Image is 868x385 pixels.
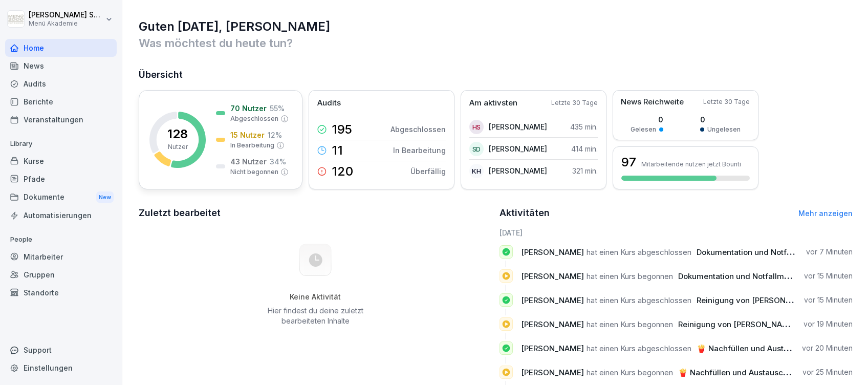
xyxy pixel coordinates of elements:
p: Abgeschlossen [390,124,446,135]
p: 70 Nutzer [230,103,267,114]
p: [PERSON_NAME] [489,143,547,154]
p: 128 [167,128,188,140]
p: 120 [332,165,353,178]
span: [PERSON_NAME] [521,368,584,377]
h3: 97 [621,154,636,171]
a: Pfade [5,170,117,188]
a: Berichte [5,93,117,111]
a: Automatisierungen [5,206,117,224]
div: KH [469,164,484,178]
span: [PERSON_NAME] [521,271,584,281]
a: Gruppen [5,266,117,284]
div: SD [469,142,484,156]
p: vor 25 Minuten [802,367,853,377]
p: Audits [317,97,341,109]
span: [PERSON_NAME] [521,247,584,257]
a: Mitarbeiter [5,248,117,266]
span: [PERSON_NAME] [521,344,584,353]
h1: Guten [DATE], [PERSON_NAME] [139,18,853,35]
p: Letzte 30 Tage [703,97,750,106]
p: [PERSON_NAME] [489,121,547,132]
p: vor 7 Minuten [806,247,853,257]
p: News Reichweite [621,96,684,108]
h5: Keine Aktivität [264,292,367,302]
p: Nutzer [168,142,188,152]
h2: Übersicht [139,68,853,82]
p: [PERSON_NAME] [489,165,547,176]
p: Was möchtest du heute tun? [139,35,853,51]
p: vor 19 Minuten [804,319,853,329]
h6: [DATE] [500,227,853,238]
h2: Zuletzt bearbeitet [139,206,492,220]
p: Menü Akademie [29,20,103,27]
span: hat einen Kurs begonnen [587,368,673,377]
a: Mehr anzeigen [798,209,853,218]
p: Überfällig [410,166,446,177]
p: 195 [332,123,352,136]
div: HS [469,120,484,134]
p: [PERSON_NAME] Schülzke [29,11,103,19]
span: hat einen Kurs abgeschlossen [587,344,691,353]
a: Standorte [5,284,117,302]
a: News [5,57,117,75]
p: 0 [631,114,663,125]
p: Hier findest du deine zuletzt bearbeiteten Inhalte [264,306,367,326]
span: hat einen Kurs begonnen [587,271,673,281]
p: Letzte 30 Tage [551,98,598,108]
span: hat einen Kurs abgeschlossen [587,247,691,257]
span: [PERSON_NAME] [521,319,584,329]
p: Gelesen [631,125,656,134]
p: 435 min. [570,121,598,132]
p: 414 min. [571,143,598,154]
p: 55 % [270,103,285,114]
p: Ungelesen [707,125,741,134]
a: DokumenteNew [5,188,117,207]
a: Kurse [5,152,117,170]
p: 321 min. [572,165,598,176]
p: vor 15 Minuten [804,271,853,281]
p: Abgeschlossen [230,114,278,123]
p: 15 Nutzer [230,130,265,140]
a: Einstellungen [5,359,117,377]
p: 34 % [270,156,286,167]
div: Dokumente [5,188,117,207]
p: 43 Nutzer [230,156,267,167]
p: 12 % [268,130,282,140]
h2: Aktivitäten [500,206,550,220]
p: In Bearbeitung [393,145,446,156]
p: Am aktivsten [469,97,517,109]
span: 🍟 Nachfüllen und Austausch des Frittieröl/-fettes [678,368,865,377]
p: vor 20 Minuten [802,343,853,353]
p: Nicht begonnen [230,167,278,177]
a: Audits [5,75,117,93]
a: Veranstaltungen [5,111,117,129]
span: hat einen Kurs abgeschlossen [587,295,691,305]
p: People [5,231,117,248]
p: Library [5,136,117,152]
a: Home [5,39,117,57]
p: 0 [700,114,741,125]
span: hat einen Kurs begonnen [587,319,673,329]
span: [PERSON_NAME] [521,295,584,305]
div: New [96,191,114,203]
p: Mitarbeitende nutzen jetzt Bounti [641,160,741,168]
p: vor 15 Minuten [804,295,853,305]
p: In Bearbeitung [230,141,274,150]
div: Support [5,341,117,359]
p: 11 [332,144,343,157]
